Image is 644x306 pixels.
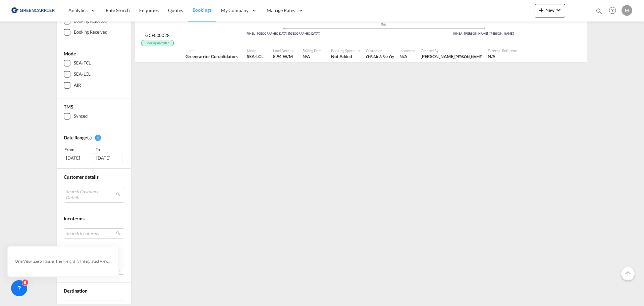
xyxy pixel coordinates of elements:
span: Mode [247,48,263,53]
img: 176147708aff11ef8735f72d97dca5a8.png [10,3,55,18]
div: [DATE] [94,153,122,163]
span: Incoterms [64,216,85,221]
span: SEA-LCL [247,53,263,59]
button: icon-plus 400-fgNewicon-chevron-down [535,4,565,17]
span: Customer details [64,174,98,180]
div: Customer details [64,174,124,180]
md-checkbox: SEA-FCL [64,60,124,67]
div: To [95,146,124,153]
md-checkbox: SEA-LCL [64,71,124,78]
span: Created By [421,48,482,53]
span: Analytics [68,7,88,14]
div: Booking Received [74,29,107,36]
div: GCF000028 Booking Accepted assets/icons/custom/ship-fill.svgassets/icons/custom/roll-o-plane.svgP... [135,16,587,62]
span: Load Details [273,48,293,53]
span: From To [DATE][DATE] [64,146,124,163]
span: Jonas Willman [421,53,482,59]
span: Bookings [193,7,212,13]
span: N/A [303,53,322,59]
span: Not Added [331,53,360,59]
md-checkbox: AIR [64,82,124,89]
span: Help [607,5,618,16]
md-icon: icon-chevron-down [554,6,562,14]
div: From [64,146,93,153]
span: External Reference [488,48,518,53]
md-icon: Created On [87,135,92,140]
span: CHS Air & Sea Oy [366,53,394,59]
span: Destination [64,288,88,294]
span: Quotes [168,7,183,13]
span: Customer [366,48,394,53]
span: Sailing Date [303,48,322,53]
div: SEA-FCL [74,60,91,67]
div: FIHEL | [GEOGRAPHIC_DATA] ([GEOGRAPHIC_DATA]) [183,32,384,36]
span: My Company [221,7,249,14]
span: TMS [64,104,73,110]
md-icon: icon-plus 400-fg [537,6,545,14]
div: Help [607,5,622,17]
span: Rate Search [106,7,130,13]
md-checkbox: Synced [64,113,124,120]
span: N/A [488,53,518,59]
button: Go to Top [621,267,635,280]
div: M [622,5,632,16]
div: icon-magnify [595,7,603,17]
div: AIR [74,82,81,89]
span: CHS Air & Sea Oy [366,54,394,59]
span: Liner [185,48,237,53]
span: Booking Specialist [331,48,360,53]
span: 1 [95,135,101,141]
div: SEA-LCL [74,71,91,78]
span: Manage Rates [267,7,295,14]
span: Mode [64,51,76,56]
span: Incoterms [399,48,415,53]
div: INNSA | [PERSON_NAME] ([PERSON_NAME]) [384,32,584,36]
span: Enquiries [139,7,159,13]
md-icon: icon-arrow-up [624,270,632,278]
span: GCF000028 [145,32,170,38]
span: Booking Accepted [141,40,173,46]
span: Greencarrier Consolidators [185,53,237,59]
div: Destination [64,288,124,294]
span: New [537,7,562,13]
md-icon: icon-magnify [595,7,603,15]
span: [PERSON_NAME] [454,54,483,59]
div: N/A [399,53,407,59]
span: Date Range [64,135,87,140]
div: Synced [74,113,87,120]
div: [DATE] [64,153,92,163]
md-icon: assets/icons/custom/ship-fill.svg [380,22,388,26]
span: 8.94 W/M [273,54,293,59]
